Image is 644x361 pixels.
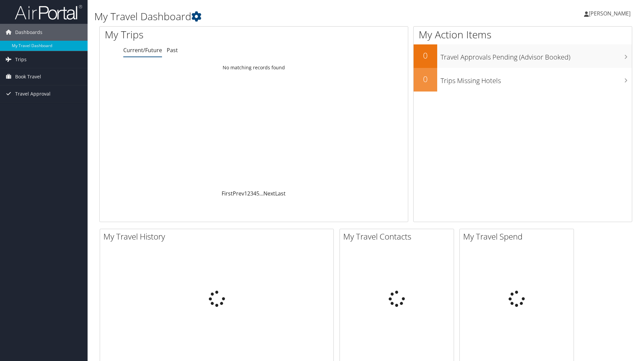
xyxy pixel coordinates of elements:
[15,51,27,68] span: Trips
[247,190,250,197] a: 2
[414,28,632,42] h1: My Action Items
[15,4,82,20] img: airportal-logo.png
[15,85,51,102] span: Travel Approval
[167,46,178,54] a: Past
[100,62,408,74] td: No matching records found
[15,68,41,85] span: Book Travel
[263,190,275,197] a: Next
[414,44,632,68] a: 0Travel Approvals Pending (Advisor Booked)
[414,68,632,92] a: 0Trips Missing Hotels
[123,46,162,54] a: Current/Future
[414,50,437,61] h2: 0
[441,73,632,85] h3: Trips Missing Hotels
[275,190,286,197] a: Last
[105,28,275,42] h1: My Trips
[15,24,42,41] span: Dashboards
[222,190,233,197] a: First
[256,190,259,197] a: 5
[343,231,454,242] h2: My Travel Contacts
[414,73,437,85] h2: 0
[259,190,263,197] span: …
[584,3,637,24] a: [PERSON_NAME]
[250,190,253,197] a: 3
[103,231,333,242] h2: My Travel History
[244,190,247,197] a: 1
[441,49,632,62] h3: Travel Approvals Pending (Advisor Booked)
[463,231,574,242] h2: My Travel Spend
[589,10,631,17] span: [PERSON_NAME]
[94,9,456,24] h1: My Travel Dashboard
[253,190,256,197] a: 4
[233,190,244,197] a: Prev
